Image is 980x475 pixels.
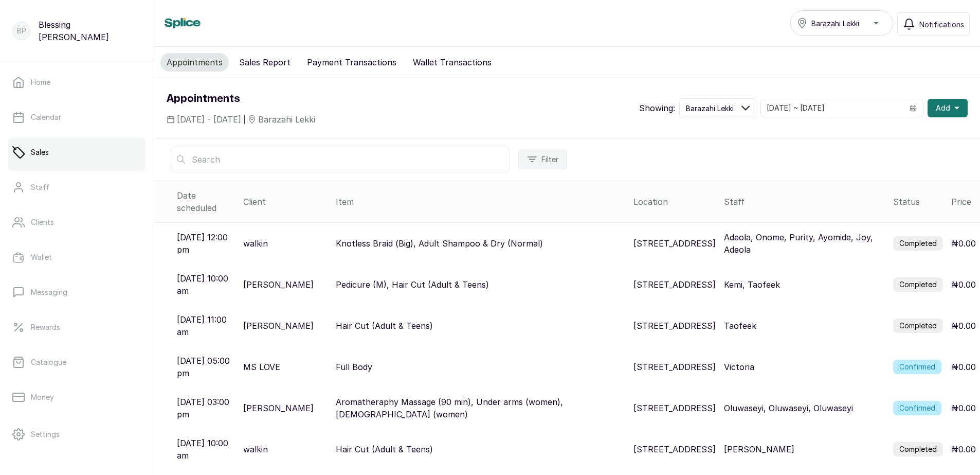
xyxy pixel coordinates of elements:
p: Aromatheraphy Massage (90 min), Under arms (women), [DEMOGRAPHIC_DATA] (women) [336,396,625,420]
p: [DATE] 10:00 am [177,272,235,297]
p: Wallet [31,252,52,262]
p: Money [31,392,54,402]
p: Sales [31,147,49,157]
p: ₦0.00 [951,443,976,455]
p: [STREET_ADDRESS] [633,278,716,291]
p: walkin [243,237,268,250]
p: Blessing [PERSON_NAME] [39,19,141,43]
p: [STREET_ADDRESS] [633,443,716,455]
p: Home [31,77,50,87]
span: [DATE] - [DATE] [177,113,241,126]
label: Completed [893,277,943,292]
p: Clients [31,217,54,227]
p: Pedicure (M), Hair Cut (Adult & Teens) [336,278,489,291]
p: MS LOVE [243,361,280,373]
a: Clients [8,208,146,237]
button: Sales Report [233,53,297,72]
p: Kemi, Taofeek [724,278,780,291]
p: Full Body [336,361,372,373]
div: Item [336,196,625,208]
p: Knotless Braid (Big), Adult Shampoo & Dry (Normal) [336,237,543,250]
p: Taofeek [724,320,756,332]
a: Sales [8,138,146,167]
span: Add [936,103,950,113]
p: Hair Cut (Adult & Teens) [336,320,433,332]
p: walkin [243,443,268,455]
p: [STREET_ADDRESS] [633,402,716,414]
div: Price [951,196,976,208]
div: Staff [724,196,885,208]
label: Completed [893,319,943,333]
div: Client [243,196,328,208]
span: Barazahi Lekki [686,103,734,114]
div: Date scheduled [177,189,235,214]
button: Barazahi Lekki [790,10,893,36]
p: [STREET_ADDRESS] [633,320,716,332]
a: Calendar [8,103,146,132]
a: Money [8,383,146,412]
h1: Appointments [167,91,315,107]
p: ₦0.00 [951,237,976,250]
p: ₦0.00 [951,402,976,414]
button: Wallet Transactions [407,53,498,72]
p: BP [17,26,26,36]
svg: calendar [910,104,917,112]
span: Filter [541,154,558,165]
p: [DATE] 03:00 pm [177,396,235,420]
p: [STREET_ADDRESS] [633,237,716,250]
label: Confirmed [893,360,941,374]
button: Barazahi Lekki [679,98,756,118]
button: Payment Transactions [301,53,403,72]
span: | [243,114,246,125]
a: Staff [8,173,146,202]
p: [PERSON_NAME] [724,443,794,455]
p: [DATE] 10:00 am [177,437,235,462]
a: Catalogue [8,348,146,377]
span: Barazahi Lekki [811,18,859,29]
div: Status [893,196,943,208]
a: Settings [8,420,146,449]
span: Notifications [919,19,964,30]
p: ₦0.00 [951,361,976,373]
input: Select date [761,99,903,117]
button: Add [928,99,968,117]
button: Filter [518,150,567,169]
p: ₦0.00 [951,278,976,291]
p: [DATE] 11:00 am [177,313,235,338]
a: Home [8,68,146,97]
p: Messaging [31,287,67,297]
p: [DATE] 05:00 pm [177,355,235,379]
a: Rewards [8,313,146,342]
p: Adeola, Onome, Purity, Ayomide, Joy, Adeola [724,231,885,256]
button: Notifications [897,12,970,36]
p: [DATE] 12:00 pm [177,231,235,256]
p: [STREET_ADDRESS] [633,361,716,373]
p: ₦0.00 [951,320,976,332]
label: Completed [893,236,943,251]
p: Rewards [31,322,60,332]
span: Barazahi Lekki [258,113,315,126]
button: Appointments [160,53,229,72]
p: [PERSON_NAME] [243,320,314,332]
p: Victoria [724,361,754,373]
p: [PERSON_NAME] [243,278,314,291]
p: Catalogue [31,357,66,367]
a: Messaging [8,278,146,307]
input: Search [171,147,510,172]
p: Calendar [31,112,61,122]
p: [PERSON_NAME] [243,402,314,414]
a: Wallet [8,243,146,272]
label: Confirmed [893,401,941,415]
label: Completed [893,442,943,456]
div: Location [633,196,716,208]
p: Hair Cut (Adult & Teens) [336,443,433,455]
p: Staff [31,182,49,192]
p: Showing: [639,102,675,114]
p: Settings [31,429,60,439]
p: Oluwaseyi, Oluwaseyi, Oluwaseyi [724,402,853,414]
